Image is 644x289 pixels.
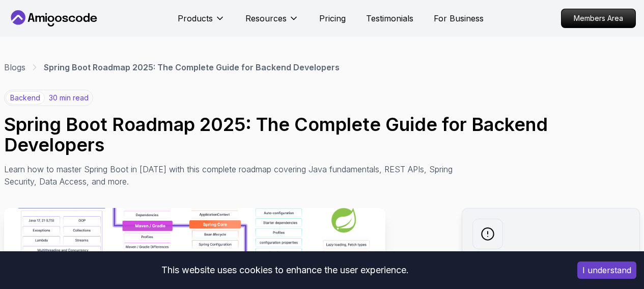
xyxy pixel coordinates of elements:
p: Learn how to master Spring Boot in [DATE] with this complete roadmap covering Java fundamentals, ... [4,163,460,188]
a: Blogs [4,61,25,73]
iframe: chat widget [451,65,634,243]
p: Members Area [562,9,635,28]
div: This website uses cookies to enhance the user experience. [8,259,562,281]
p: Products [178,12,213,24]
button: Products [178,12,225,33]
a: For Business [434,12,484,24]
a: Testimonials [366,12,413,24]
button: Accept cookies [577,261,636,279]
p: backend [6,91,45,104]
a: Members Area [561,9,636,28]
a: Pricing [319,12,346,24]
iframe: chat widget [601,248,634,279]
h1: Spring Boot Roadmap 2025: The Complete Guide for Backend Developers [4,114,640,155]
p: Resources [245,12,287,24]
button: Resources [245,12,299,33]
p: Spring Boot Roadmap 2025: The Complete Guide for Backend Developers [44,61,340,73]
p: 30 min read [49,93,89,103]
